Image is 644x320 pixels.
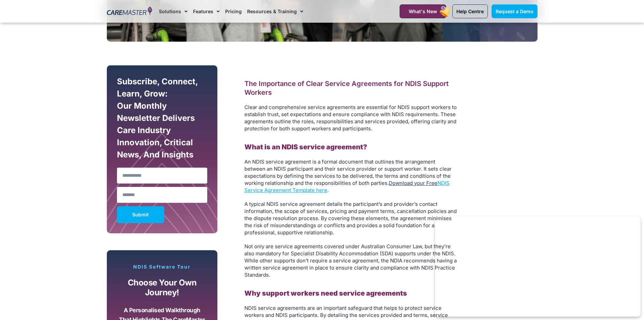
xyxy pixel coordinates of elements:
iframe: Popup CTA [435,216,641,317]
p: NDIS Software Tour [114,264,211,270]
p: . [244,158,457,194]
span: Not only are service agreements covered under Australian Consumer Law, but they’re also mandatory... [244,243,457,278]
a: NDIS Service Agreement Template here [244,180,450,193]
a: Help Centre [452,4,488,18]
a: Request a Demo [492,4,538,18]
span: Help Centre [456,8,484,14]
form: New Form [117,76,208,227]
b: What is an NDIS service agreement? [244,143,367,151]
span: Request a Demo [496,8,533,14]
span: A typical NDIS service agreement details the participant’s and provider’s contact information, th... [244,201,457,236]
a: What's New [400,4,446,18]
span: An NDIS service agreement is a formal document that outlines the arrangement between an NDIS part... [244,158,452,186]
img: CareMaster Logo [107,6,152,17]
span: Clear and comprehensive service agreements are essential for NDIS support workers to establish tr... [244,104,457,132]
div: Subscribe, Connect, Learn, Grow: Our Monthly Newsletter Delivers Care Industry Innovation, Critic... [115,76,209,164]
span: What's New [409,8,437,14]
a: Download your Free [389,180,437,186]
b: Why support workers need service agreements [244,289,407,297]
button: Submit [117,206,164,223]
span: Submit [132,213,149,216]
p: Choose your own journey! [119,278,206,297]
h2: The Importance of Clear Service Agreements for NDIS Support Workers [244,79,457,97]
